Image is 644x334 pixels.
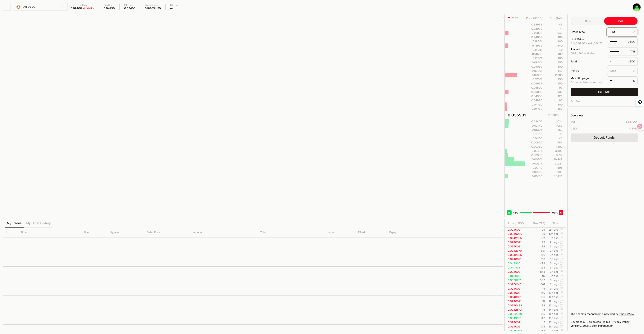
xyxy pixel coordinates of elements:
button: Buy [571,17,604,25]
iframe: Financial Chart [3,14,503,217]
div: Overview [571,114,583,117]
button: Sell TAB [571,88,638,96]
td: 140 [527,291,545,295]
a: Terms [603,320,610,324]
button: None [607,67,638,75]
div: USDC [571,127,578,130]
td: 116 [527,308,545,312]
td: 154 [527,329,545,333]
div: 100 [545,56,563,60]
div: 0.00850 [525,141,542,144]
td: 0.0240021 [505,257,527,261]
td: 142 [527,316,545,320]
div: 0.02400 [71,7,82,10]
time: 2h ago [550,241,559,244]
time: 17h ago [549,329,559,332]
div: Expiry [571,70,604,72]
div: Size ( TAB ) [545,16,563,20]
td: 0.0250016 [505,282,527,287]
div: 0.09001 [525,69,542,73]
div: 40 [545,48,563,52]
div: 324.1004 [626,120,638,124]
div: 0.035901 [508,112,526,118]
td: 130 [527,312,545,316]
time: 2m ago [549,228,559,231]
div: 632 [545,90,563,94]
div: <1 [545,27,563,31]
td: 816 [527,257,545,261]
button: 0.0240 [575,42,585,45]
button: Show Buy Orders Only [515,17,518,20]
div: 19,442 [545,157,563,161]
div: Amount [571,48,604,51]
td: 0.0240021 [505,295,527,299]
span: USDC [28,5,35,9]
button: My Trades [5,219,24,227]
td: 297 [527,274,545,278]
time: 12h ago [549,300,559,303]
div: 0.04900 [525,94,542,98]
time: 16h ago [549,321,559,324]
div: 0.02400 [525,120,542,123]
div: 24h Low [124,4,136,7]
button: Sell [604,17,637,25]
div: Last Price (24h) [71,4,94,7]
div: — [170,7,173,10]
td: 221 [527,236,545,240]
time: 3h ago [550,266,559,269]
div: 100 [545,35,563,39]
div: 0.19501 [525,39,542,43]
div: 0.04880 [525,98,542,102]
div: 99 [545,86,563,90]
td: 0.0411474 [505,265,527,270]
td: 99 [527,240,545,244]
time: 12h ago [549,291,559,295]
div: 150 [545,61,563,64]
div: Time [548,221,559,225]
div: 0.00380 [525,145,542,149]
span: TAB [22,5,27,9]
div: 0.00350 [525,153,542,157]
div: The charting technology is provided by [571,312,638,316]
th: Amount [190,228,257,237]
td: 150 [527,253,545,257]
td: 0.0240433 [505,303,527,308]
td: 0.0398187 [505,278,527,282]
div: 100 [545,52,563,56]
td: 0.0240045 [505,329,527,333]
span: TAB available [571,52,595,55]
th: Expiry [386,228,447,237]
div: 83 [545,98,563,102]
div: USDC [607,37,638,46]
div: 148 [545,69,563,73]
td: 0.0252870 [505,308,527,312]
td: 687 [527,282,545,287]
th: Order Price [144,228,190,237]
td: 0.0349991 [505,316,527,320]
div: 0.04790 [525,103,542,106]
div: Est. Fee [571,99,580,103]
span: 2433fe4b4f3780576893ee9e941d06011a76ee7a [586,324,597,327]
img: Wallet 3 [632,3,641,11]
button: 324.1 [571,52,578,55]
div: 100 [545,65,563,69]
div: 11.3183 [629,127,638,130]
div: Total [571,60,604,63]
td: 0.0240030 [505,232,527,236]
td: 843 [527,270,545,274]
div: 253 [545,128,563,132]
div: Price ( USDC ) [525,16,542,20]
time: 12h ago [549,304,559,307]
time: 15h ago [549,316,559,320]
div: 0.00100 [525,170,542,174]
div: 648 [545,31,563,35]
td: 0.0240021 [505,324,527,329]
div: Version 0.1.0 + in production [571,324,638,328]
div: 0.27000 [525,31,542,35]
td: 97 [527,299,545,303]
th: Time [18,228,80,237]
td: 136 [527,295,545,299]
div: 57,231 [545,162,563,165]
td: 99 [527,228,545,232]
div: 150 [545,82,563,85]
